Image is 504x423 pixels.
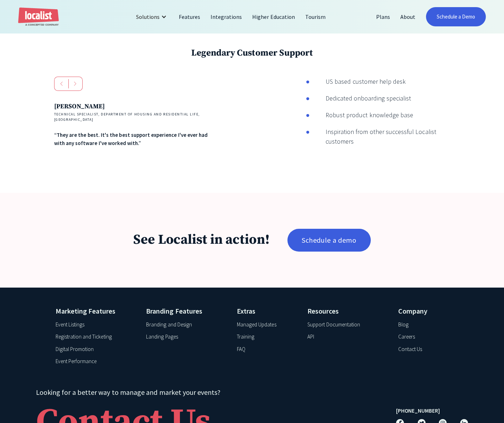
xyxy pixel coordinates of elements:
[247,8,300,25] a: Higher Education
[54,131,216,147] div: “They are the best. It's the best support experience I've ever had with any software I've worked ...
[371,8,395,25] a: Plans
[237,321,276,329] a: Managed Updates
[56,345,94,354] a: Digital Promotion
[237,306,297,316] h4: Extras
[398,321,409,329] a: Blog
[146,306,227,316] h4: Branding Features
[395,8,421,25] a: About
[305,392,356,407] button: Accept
[131,8,174,25] div: Solutions
[144,47,360,58] h3: Legendary Customer Support
[54,102,105,110] strong: [PERSON_NAME]
[95,371,410,387] p: If you decline, your information won’t be tracked when you visit this website. A single cookie wi...
[56,321,84,329] a: Event Listings
[54,112,216,122] h4: Technical Specialist, Department of Housing and Residential Life, [GEOGRAPHIC_DATA]
[36,387,378,398] h4: Looking for a better way to manage and market your events?
[54,77,216,166] div: carousel
[95,342,410,366] p: This website stores cookies on your computer. These cookies are used to collect information about...
[287,229,370,252] a: Schedule a demo
[68,77,83,91] div: next slide
[146,321,192,329] a: Branding and Design
[146,333,178,341] a: Landing Pages
[300,8,331,25] a: Tourism
[54,102,216,147] div: 1 of 3
[359,392,410,407] button: Decline
[310,110,413,120] div: Robust product knowledge base
[398,306,449,316] h4: Company
[310,77,406,86] div: US based customer help desk
[310,127,450,146] div: Inspiration from other successful Localist customers
[237,333,254,341] a: Training
[136,12,160,21] div: Solutions
[56,306,136,316] h4: Marketing Features
[396,407,440,415] a: [PHONE_NUMBER]
[56,333,112,341] a: Registration and Ticketing
[307,306,388,316] h4: Resources
[426,7,486,26] a: Schedule a Demo
[174,8,206,25] a: Features
[133,232,269,249] h1: See Localist in action!
[307,333,314,341] a: API
[307,321,360,329] a: Support Documentation
[90,337,414,412] div: Cookie banner
[398,333,415,341] a: Careers
[56,357,97,366] a: Event Performance
[206,8,247,25] a: Integrations
[310,93,411,103] div: Dedicated onboarding specialist
[18,7,59,26] a: home
[54,77,69,91] div: previous slide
